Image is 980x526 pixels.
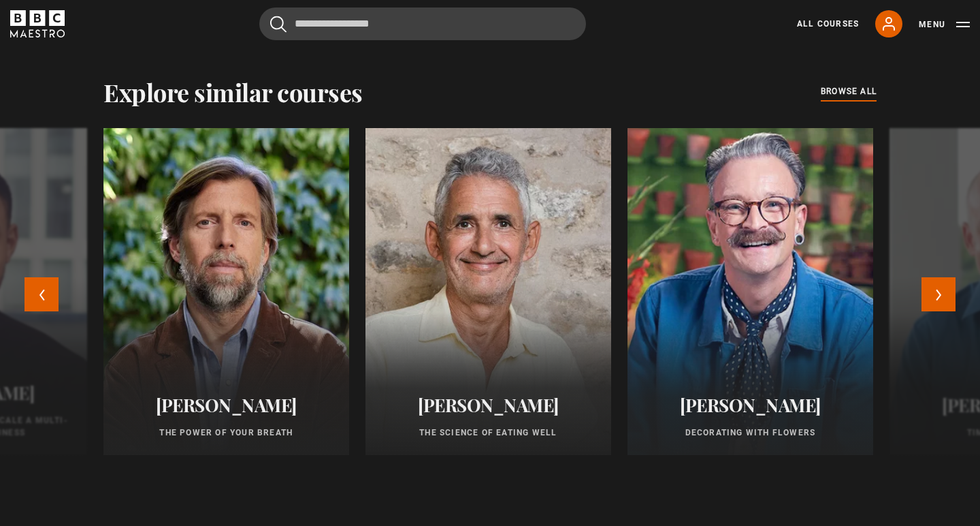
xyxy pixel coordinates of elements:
a: All Courses [797,18,859,30]
button: Submit the search query [270,16,287,33]
h2: [PERSON_NAME] [382,394,595,416]
h2: Explore similar courses [103,78,363,106]
p: The Science of Eating Well [382,427,595,439]
svg: BBC Maestro [10,10,65,37]
p: Decorating With Flowers [644,427,857,439]
button: Toggle navigation [919,18,970,31]
a: browse all [821,84,877,99]
span: browse all [821,84,877,98]
a: [PERSON_NAME] The Power of Your Breath [103,128,349,455]
h2: [PERSON_NAME] [120,394,333,416]
p: The Power of Your Breath [120,427,333,439]
input: Search [259,7,586,40]
h2: [PERSON_NAME] [644,394,857,416]
a: [PERSON_NAME] Decorating With Flowers [627,128,873,455]
a: [PERSON_NAME] The Science of Eating Well [365,128,611,455]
